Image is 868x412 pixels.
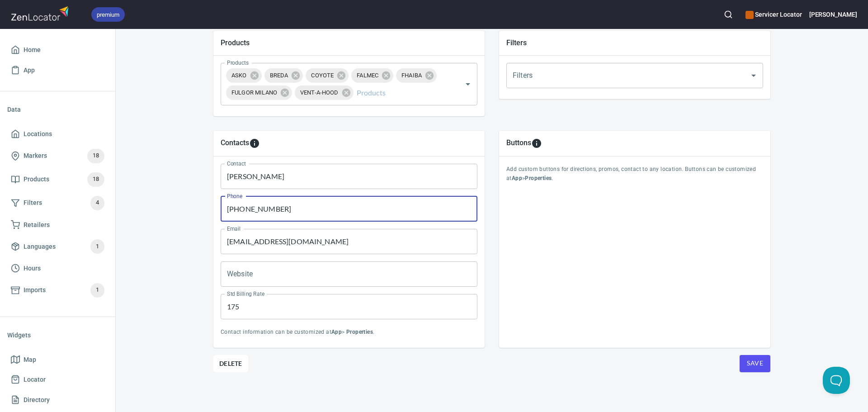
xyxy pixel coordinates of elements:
[90,198,104,208] span: 4
[7,144,108,168] a: Markers18
[747,69,760,82] button: Open
[7,40,108,60] a: Home
[221,328,477,337] p: Contact information can be customized at > .
[264,71,294,80] span: BREDA
[24,128,52,140] span: Locations
[512,175,522,181] b: App
[809,5,857,24] button: [PERSON_NAME]
[718,5,738,24] button: Search
[740,355,770,372] button: Save
[7,60,108,81] a: App
[346,329,373,335] b: Properties
[506,38,763,47] h5: Filters
[24,263,41,274] span: Hours
[525,175,552,181] b: Properties
[351,68,393,83] div: FALMEC
[506,138,531,149] h5: Buttons
[213,355,248,372] button: Delete
[809,9,857,19] h6: [PERSON_NAME]
[226,68,262,83] div: ASKO
[221,38,477,47] h5: Products
[24,44,41,56] span: Home
[221,138,249,149] h5: Contacts
[510,67,734,84] input: Filters
[24,284,46,296] span: Imports
[24,394,50,406] span: Directory
[745,9,802,19] h6: Servicer Locator
[306,71,339,80] span: COYOTE
[7,369,108,390] a: Locator
[91,10,125,19] span: premium
[24,374,46,385] span: Locator
[462,78,474,90] button: Open
[90,242,104,252] span: 1
[24,197,42,208] span: Filters
[745,5,802,24] div: Manage your apps
[7,124,108,144] a: Locations
[7,99,108,120] li: Data
[24,150,47,161] span: Markers
[24,65,35,76] span: App
[7,215,108,235] a: Retailers
[295,88,344,97] span: VENT-A-HOOD
[91,7,125,22] div: premium
[351,71,384,80] span: FALMEC
[7,191,108,215] a: Filters4
[24,174,49,185] span: Products
[24,241,56,252] span: Languages
[306,68,349,83] div: COYOTE
[506,165,763,183] p: Add custom buttons for directions, promos, contact to any location. Buttons can be customized at > .
[7,258,108,279] a: Hours
[7,350,108,370] a: Map
[7,324,108,346] li: Widgets
[7,235,108,258] a: Languages1
[249,138,260,149] svg: To add custom contact information for locations, please go to Apps > Properties > Contacts.
[331,329,342,335] b: App
[264,68,303,83] div: BREDA
[226,88,283,97] span: FULGOR MILANO
[11,4,71,23] img: zenlocator
[24,354,36,365] span: Map
[219,358,242,369] span: Delete
[745,11,754,19] button: color-CE600E
[87,174,104,185] span: 18
[7,390,108,410] a: Directory
[7,168,108,191] a: Products18
[226,85,292,100] div: FULGOR MILANO
[396,68,437,83] div: FHAIBA
[7,279,108,302] a: Imports1
[87,151,104,161] span: 18
[295,85,354,100] div: VENT-A-HOOD
[226,71,252,80] span: ASKO
[823,367,850,394] iframe: Help Scout Beacon - Open
[24,219,50,231] span: Retailers
[355,84,448,101] input: Products
[531,138,542,149] svg: To add custom buttons for locations, please go to Apps > Properties > Buttons.
[90,285,104,295] span: 1
[396,71,427,80] span: FHAIBA
[747,358,763,369] span: Save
